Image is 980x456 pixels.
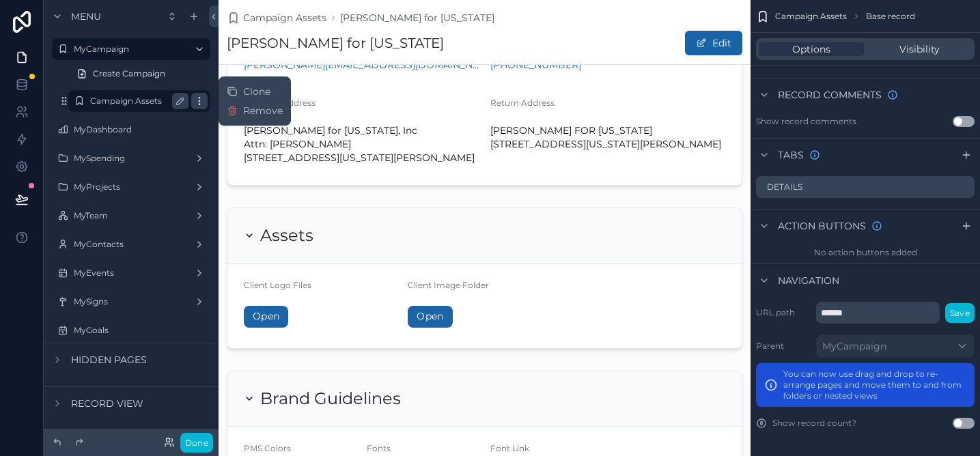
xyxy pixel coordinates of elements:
span: Record comments [778,88,882,102]
span: Options [792,42,830,56]
label: MyEvents [74,268,188,279]
a: MyTeam [52,205,210,227]
label: Campaign Assets [90,96,183,106]
div: Show record comments [756,116,856,127]
label: Show record count? [772,418,856,429]
button: Edit [685,31,742,55]
a: MyContacts [52,233,210,255]
span: Action buttons [778,219,866,233]
a: MyCampaign [52,38,210,60]
span: Base record [866,11,915,22]
a: MyProjects [52,176,210,198]
span: MyCampaign [822,339,886,353]
button: Clone [227,85,281,98]
button: MyCampaign [816,334,975,358]
a: MySigns [52,291,210,313]
label: MyDashboard [74,124,208,135]
a: [PERSON_NAME] for [US_STATE] [340,11,494,25]
span: Clone [243,85,270,98]
a: MyEvents [52,262,210,284]
span: Campaign Assets [775,11,847,22]
label: MyTeam [74,210,188,221]
span: Visibility [899,42,940,56]
h1: [PERSON_NAME] for [US_STATE] [227,33,444,53]
span: Navigation [778,274,839,287]
label: Parent [756,341,811,352]
a: Campaign Assets [227,11,326,25]
span: Edit button [778,76,845,89]
p: You can now use drag and drop to re-arrange pages and move them to and from folders or nested views [783,369,966,401]
a: Create Campaign [68,63,210,85]
button: Remove [227,104,283,117]
label: URL path [756,307,811,318]
button: Done [180,433,213,453]
label: MyCampaign [74,44,183,55]
span: Menu [71,10,101,23]
span: Campaign Assets [243,11,326,25]
label: MyGoals [74,325,208,336]
label: MyProjects [74,182,188,193]
button: Save [945,303,975,323]
span: Remove [243,104,283,117]
span: Hidden pages [71,353,147,367]
label: MyContacts [74,239,188,250]
label: Details [767,182,802,193]
label: MySpending [74,153,188,164]
span: Tabs [778,148,804,162]
a: MyGoals [52,319,210,341]
a: MyDashboard [52,119,210,141]
div: No action buttons added [751,242,980,263]
a: Campaign Assets [68,90,210,112]
a: MySpending [52,147,210,169]
label: MySigns [74,296,188,307]
span: Record view [71,397,143,410]
span: Create Campaign [93,68,165,79]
